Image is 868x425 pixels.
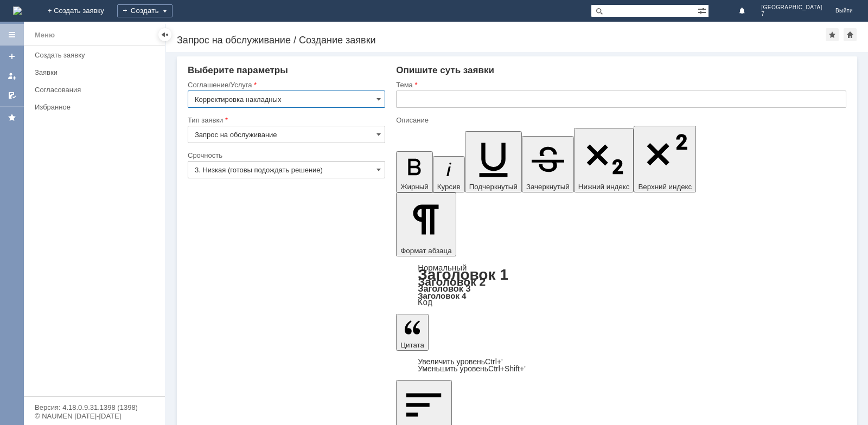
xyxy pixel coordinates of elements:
button: Курсив [433,156,465,192]
span: Жирный [400,183,429,191]
span: Выберите параметры [188,65,288,75]
button: Жирный [396,151,433,192]
span: Курсив [437,183,461,191]
div: Создать заявку [35,51,158,59]
div: Создать [117,4,173,17]
span: Ctrl+' [485,357,503,366]
a: Код [418,298,432,307]
div: Описание [396,117,844,124]
div: Тема [396,81,844,88]
button: Верхний индекс [634,126,696,192]
span: [GEOGRAPHIC_DATA] [761,4,822,11]
a: Нормальный [418,263,467,272]
a: Decrease [418,364,526,373]
div: Скрыть меню [158,28,171,41]
a: Мои согласования [3,87,21,104]
div: Добавить в избранное [826,28,839,41]
div: Избранное [35,103,146,111]
span: Верхний индекс [638,183,692,191]
span: Цитата [400,341,424,349]
span: Зачеркнутый [526,183,570,191]
div: Согласования [35,86,158,94]
a: Заголовок 2 [418,275,486,288]
a: Заголовок 4 [418,291,466,300]
a: Перейти на домашнюю страницу [13,7,22,15]
div: Соглашение/Услуга [188,81,383,88]
div: Формат абзаца [396,264,846,306]
a: Заголовок 3 [418,284,470,293]
span: Формат абзаца [400,247,451,255]
div: Цитата [396,358,846,372]
span: Расширенный поиск [698,5,709,15]
div: Заявки [35,68,158,76]
div: Сделать домашней страницей [844,28,857,41]
span: Подчеркнутый [469,183,518,191]
a: Мои заявки [3,67,21,85]
span: Опишите суть заявки [396,65,494,75]
div: Меню [35,29,55,42]
div: Тип заявки [188,117,383,124]
span: Нижний индекс [578,183,630,191]
a: Increase [418,357,503,366]
button: Цитата [396,314,429,351]
a: Заголовок 1 [418,266,508,283]
a: Согласования [30,81,163,98]
button: Зачеркнутый [522,136,574,192]
button: Подчеркнутый [465,131,522,192]
div: Версия: 4.18.0.9.31.1398 (1398) [35,404,154,411]
a: Заявки [30,64,163,81]
a: Создать заявку [3,48,21,65]
button: Формат абзаца [396,192,456,256]
button: Нижний индекс [574,128,634,192]
div: © NAUMEN [DATE]-[DATE] [35,413,154,420]
span: Ctrl+Shift+' [488,364,526,373]
a: Создать заявку [30,47,163,63]
span: 7 [761,11,822,17]
div: Срочность [188,152,383,159]
img: logo [13,7,22,15]
div: Запрос на обслуживание / Создание заявки [177,35,826,46]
